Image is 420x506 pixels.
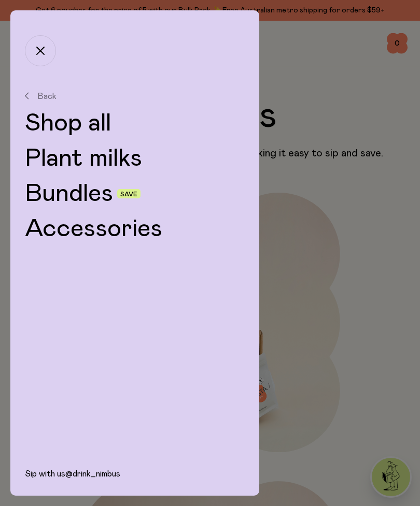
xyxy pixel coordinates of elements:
div: Sip with us [10,469,259,496]
a: @drink_nimbus [65,470,120,478]
a: Plant milks [25,146,245,171]
button: Back [25,91,245,100]
a: Accessories [25,216,245,241]
span: Back [37,91,57,100]
a: Bundles [25,181,113,206]
span: Save [120,191,137,197]
a: Shop all [25,111,245,136]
